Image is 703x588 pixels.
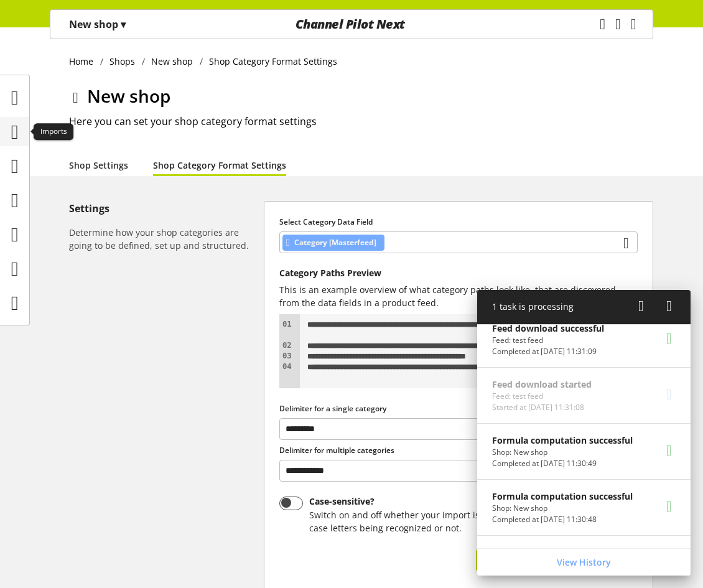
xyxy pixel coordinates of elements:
[492,447,633,458] p: Shop: New shop
[476,549,638,571] button: Generate Category Tree Preview
[151,55,193,68] span: New shop
[279,445,394,455] span: Delimiter for multiple categories
[492,322,604,335] p: Feed download successful
[279,340,294,351] div: 02
[279,283,638,309] p: This is an example overview of what category paths look like, that are discovered from the data f...
[69,55,100,68] a: Home
[145,55,200,68] a: New shop
[477,312,691,367] a: Feed download successfulFeed: test feedCompleted at [DATE] 11:31:09
[34,123,73,141] div: Imports
[492,346,604,357] p: Completed at Oct 10, 2025, 11:31:09
[121,17,126,31] span: ▾
[492,546,597,559] p: Feed import successful
[279,362,294,383] div: 04
[557,556,611,569] span: View History
[69,159,128,172] a: Shop Settings
[480,551,688,573] a: View History
[492,503,633,514] p: Shop: New shop
[69,201,259,216] h5: Settings
[309,497,633,506] div: Case-sensitive?
[50,9,653,39] nav: main navigation
[492,434,633,447] p: Formula computation successful
[87,84,170,108] span: New shop
[294,235,376,250] span: Category [Masterfeed]
[69,114,653,129] h2: Here you can set your shop category format settings
[492,514,633,525] p: Completed at Oct 10, 2025, 11:30:48
[279,351,294,362] div: 03
[492,458,633,469] p: Completed at Oct 10, 2025, 11:30:49
[492,490,633,503] p: Formula computation successful
[279,403,386,414] span: Delimiter for a single category
[153,159,286,172] a: Shop Category Format Settings
[477,480,691,535] a: Formula computation successfulShop: New shopCompleted at [DATE] 11:30:48
[279,268,638,278] p: Category Paths Preview
[477,424,691,479] a: Formula computation successfulShop: New shopCompleted at [DATE] 11:30:49
[69,226,259,252] h6: Determine how your shop categories are going to be defined, set up and structured.
[309,508,633,534] div: Switch on and off whether your import is dependent on upper- and lower case letters being recogni...
[279,319,294,340] div: 01
[492,301,574,312] span: 1 task is processing
[279,217,638,228] label: Select Category Data Field
[103,55,142,68] a: Shops
[69,17,126,32] p: New shop
[492,335,604,346] p: Feed: test feed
